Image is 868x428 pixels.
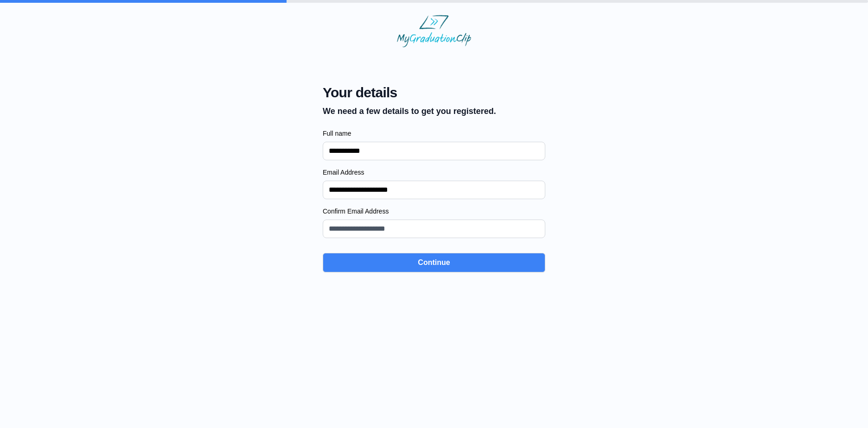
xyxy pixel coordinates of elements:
[323,129,545,138] label: Full name
[323,84,496,101] span: Your details
[323,207,545,216] label: Confirm Email Address
[323,253,545,272] button: Continue
[323,168,545,177] label: Email Address
[323,105,496,118] p: We need a few details to get you registered.
[397,15,471,47] img: MyGraduationClip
